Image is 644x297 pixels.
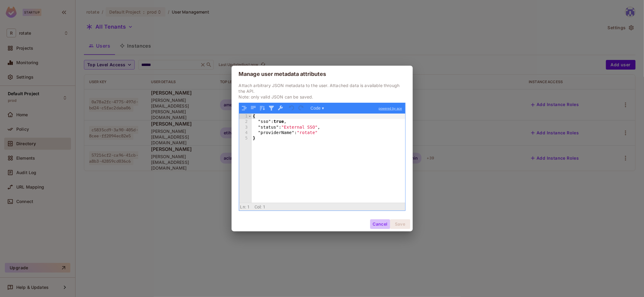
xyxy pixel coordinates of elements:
button: Filter, sort, or transform contents [268,104,275,112]
div: 1 [239,114,252,119]
div: 5 [239,136,252,141]
div: 4 [239,130,252,136]
button: Cancel [370,219,390,229]
h2: Manage user metadata attributes [232,66,413,83]
button: Code ▾ [309,104,326,112]
span: 1 [263,205,265,209]
button: Undo last action (Ctrl+Z) [288,104,296,112]
span: 1 [247,205,250,209]
button: Compact JSON data, remove all whitespaces (Ctrl+Shift+I) [249,104,257,112]
div: 3 [239,125,252,130]
button: Save [390,219,410,229]
span: Col: [255,205,262,209]
button: Repair JSON: fix quotes and escape characters, remove comments and JSONP notation, turn JavaScrip... [277,104,284,112]
span: Ln: [240,205,246,209]
button: Sort contents [258,104,266,112]
div: 2 [239,119,252,124]
button: Format JSON data, with proper indentation and line feeds (Ctrl+I) [240,104,248,112]
button: Redo (Ctrl+Shift+Z) [297,104,305,112]
p: Attach arbitrary JSON metadata to the user. Attached data is available through the API. Note: onl... [239,83,405,100]
a: powered by ace [376,103,405,114]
